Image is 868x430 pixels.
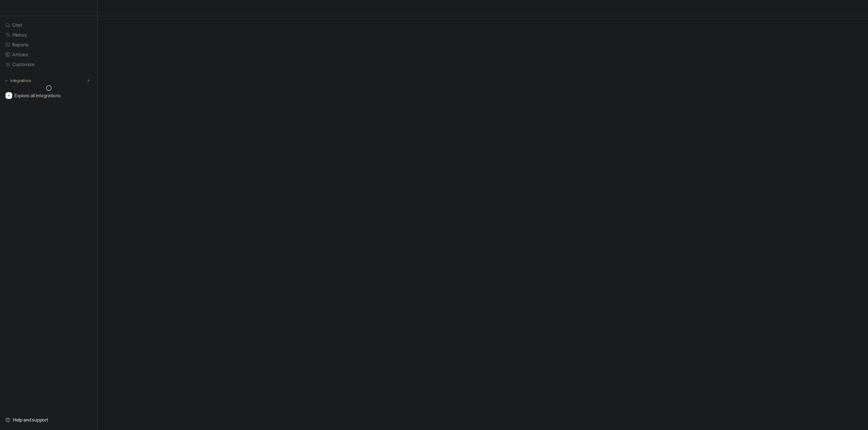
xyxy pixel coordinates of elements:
img: explore all integrations [5,92,12,99]
img: menu_add.svg [86,78,91,83]
a: Explore all integrations [3,91,95,100]
a: History [3,30,95,40]
a: Reports [3,40,95,49]
button: Integrations [3,77,33,84]
p: Integrations [10,78,31,83]
a: Chat [3,20,95,30]
span: Explore all integrations [14,90,92,101]
a: Articles [3,50,95,59]
img: expand menu [4,78,9,83]
a: Help and support [3,415,95,425]
a: Customize [3,60,95,69]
